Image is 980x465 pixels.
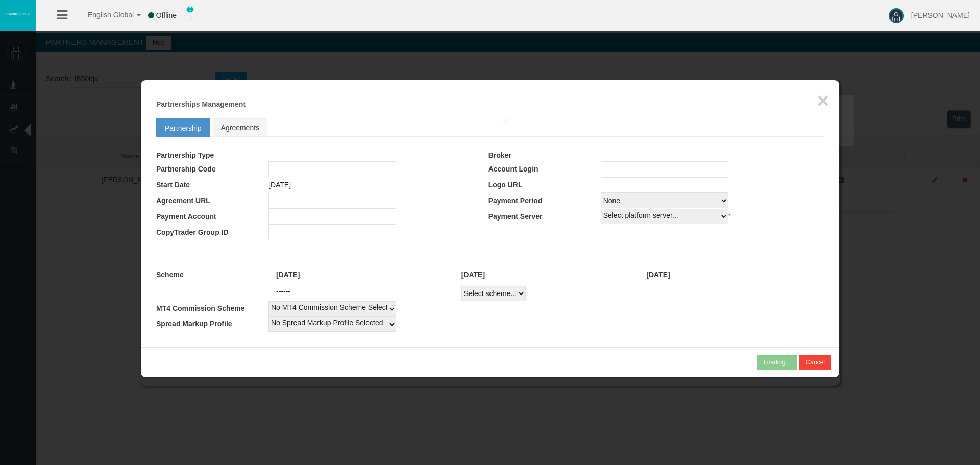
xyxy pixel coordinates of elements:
span: [DATE] [268,181,291,189]
span: English Global [75,11,134,19]
img: logo.svg [5,12,31,16]
button: × [817,90,829,111]
td: Broker [488,150,601,161]
img: user_small.png [184,11,192,21]
div: [DATE] [454,269,639,281]
div: [DATE] [268,269,454,281]
td: Logo URL [488,177,601,193]
td: Start Date [156,177,268,193]
td: Partnership Type [156,150,268,161]
td: Partnership Code [156,161,268,177]
td: Payment Period [488,193,601,209]
div: [DATE] [639,269,824,281]
span: Offline [156,11,177,19]
td: MT4 Commission Scheme [156,301,268,316]
td: Scheme [156,264,268,286]
span: ------ [276,287,290,296]
button: Cancel [799,355,831,370]
td: Account Login [488,161,601,177]
span: 0 [186,6,194,13]
img: user-image [889,8,904,23]
td: CopyTrader Group ID [156,225,268,240]
td: Payment Server [488,209,601,225]
td: Spread Markup Profile [156,316,268,332]
td: Payment Account [156,209,268,225]
td: Agreement URL [156,193,268,209]
span: [PERSON_NAME] [911,11,970,19]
